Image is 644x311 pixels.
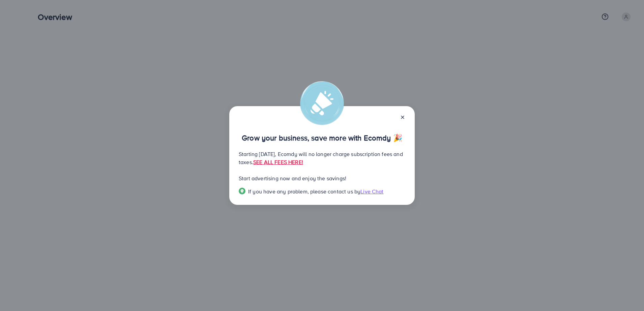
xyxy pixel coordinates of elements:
p: Grow your business, save more with Ecomdy 🎉 [239,134,405,142]
span: If you have any problem, please contact us by [248,188,360,195]
span: Live Chat [360,188,383,195]
img: alert [300,81,344,125]
p: Starting [DATE], Ecomdy will no longer charge subscription fees and taxes. [239,150,405,166]
a: SEE ALL FEES HERE! [253,158,303,166]
img: Popup guide [239,188,245,194]
p: Start advertising now and enjoy the savings! [239,174,405,182]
